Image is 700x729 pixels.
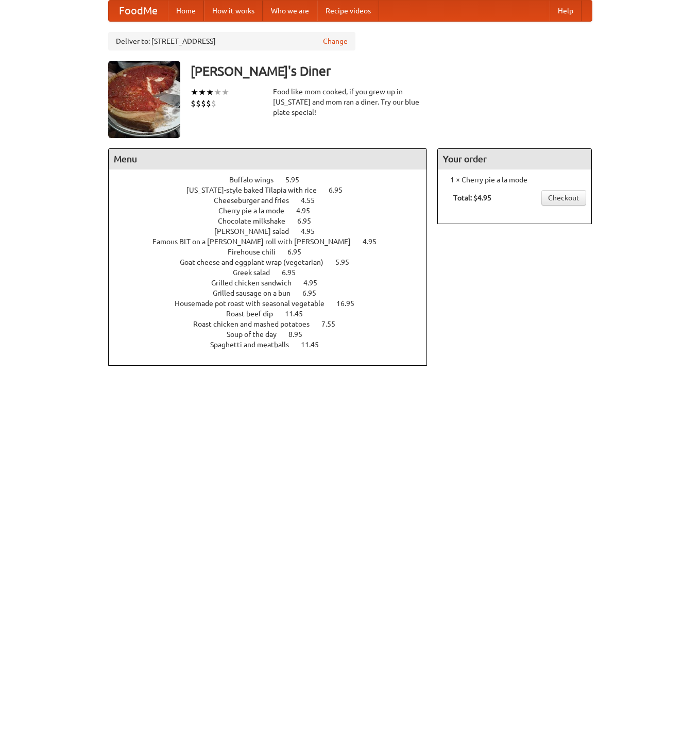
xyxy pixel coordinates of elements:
[229,176,284,184] span: Buffalo wings
[168,1,204,21] a: Home
[152,238,396,246] a: Famous BLT on a [PERSON_NAME] roll with [PERSON_NAME] 4.95
[321,320,346,328] span: 7.55
[301,196,325,205] span: 4.55
[210,341,299,349] span: Spaghetti and meatballs
[180,258,334,266] span: Goat cheese and eggplant wrap (vegetarian)
[218,217,296,225] span: Chocolate milkshake
[438,149,591,169] h4: Your order
[227,330,321,338] a: Soup of the day 8.95
[196,98,201,109] li: $
[109,149,427,169] h4: Menu
[214,196,299,205] span: Cheeseburger and fries
[204,1,263,21] a: How it works
[285,176,310,184] span: 5.95
[206,98,211,109] li: $
[227,330,287,338] span: Soup of the day
[214,196,334,205] a: Cheeseburger and fries 4.55
[297,217,321,225] span: 6.95
[218,217,330,225] a: Chocolate milkshake 6.95
[211,279,336,287] a: Grilled chicken sandwich 4.95
[303,279,328,287] span: 4.95
[109,1,168,21] a: FoodMe
[186,186,327,194] span: [US_STATE]-style baked Tilapia with rice
[108,61,180,138] img: angular.jpg
[180,258,368,266] a: Goat cheese and eggplant wrap (vegetarian) 5.95
[175,299,335,308] span: Housemade pot roast with seasonal vegetable
[443,175,586,185] li: 1 × Cherry pie a la mode
[201,98,206,109] li: $
[191,87,198,98] li: ★
[191,98,196,109] li: $
[214,227,334,235] a: [PERSON_NAME] salad 4.95
[541,190,586,206] a: Checkout
[317,1,379,21] a: Recipe videos
[210,341,338,349] a: Spaghetti and meatballs 11.45
[363,238,387,246] span: 4.95
[233,268,280,277] span: Greek salad
[233,268,315,277] a: Greek salad 6.95
[335,258,360,266] span: 5.95
[214,87,221,98] li: ★
[218,207,329,215] a: Cherry pie a la mode 4.95
[226,310,283,318] span: Roast beef dip
[229,176,318,184] a: Buffalo wings 5.95
[287,248,312,256] span: 6.95
[228,248,320,256] a: Firehouse chili 6.95
[191,61,592,81] h3: [PERSON_NAME]'s Diner
[152,238,361,246] span: Famous BLT on a [PERSON_NAME] roll with [PERSON_NAME]
[213,289,301,297] span: Grilled sausage on a bun
[282,268,306,277] span: 6.95
[263,1,317,21] a: Who we are
[226,310,322,318] a: Roast beef dip 11.45
[213,289,335,297] a: Grilled sausage on a bun 6.95
[228,248,286,256] span: Firehouse chili
[175,299,373,308] a: Housemade pot roast with seasonal vegetable 16.95
[214,227,299,235] span: [PERSON_NAME] salad
[323,36,348,46] a: Change
[211,279,302,287] span: Grilled chicken sandwich
[198,87,206,98] li: ★
[108,32,355,50] div: Deliver to: [STREET_ADDRESS]
[453,194,491,202] b: Total: $4.95
[221,87,229,98] li: ★
[550,1,582,21] a: Help
[193,320,320,328] span: Roast chicken and mashed potatoes
[273,87,428,117] div: Food like mom cooked, if you grew up in [US_STATE] and mom ran a diner. Try our blue plate special!
[218,207,295,215] span: Cherry pie a la mode
[302,289,327,297] span: 6.95
[301,341,329,349] span: 11.45
[186,186,362,194] a: [US_STATE]-style baked Tilapia with rice 6.95
[211,98,216,109] li: $
[206,87,214,98] li: ★
[193,320,354,328] a: Roast chicken and mashed potatoes 7.55
[329,186,353,194] span: 6.95
[296,207,320,215] span: 4.95
[285,310,313,318] span: 11.45
[301,227,325,235] span: 4.95
[336,299,365,308] span: 16.95
[288,330,313,338] span: 8.95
